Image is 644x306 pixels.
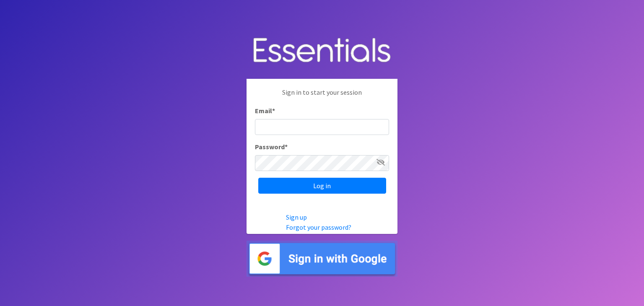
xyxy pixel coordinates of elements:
a: Forgot your password? [286,223,351,231]
img: Sign in with Google [247,241,397,277]
label: Email [255,106,275,116]
p: Sign in to start your session [255,87,389,106]
input: Log in [258,178,386,194]
abbr: required [285,143,288,151]
abbr: required [272,106,275,115]
label: Password [255,142,288,152]
a: Sign up [286,213,307,221]
img: Human Essentials [247,29,397,73]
